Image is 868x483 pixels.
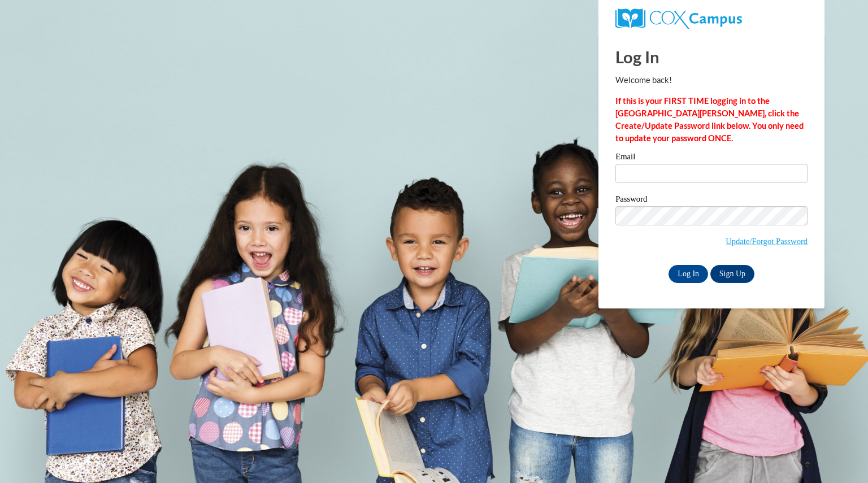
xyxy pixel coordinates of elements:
[615,8,808,29] a: COX Campus
[615,195,808,206] label: Password
[669,265,708,283] input: Log In
[726,237,808,246] a: Update/Forgot Password
[615,8,742,29] img: COX Campus
[710,265,754,283] a: Sign Up
[615,96,804,143] strong: If this is your FIRST TIME logging in to the [GEOGRAPHIC_DATA][PERSON_NAME], click the Create/Upd...
[615,74,808,86] p: Welcome back!
[615,45,808,68] h1: Log In
[615,153,808,164] label: Email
